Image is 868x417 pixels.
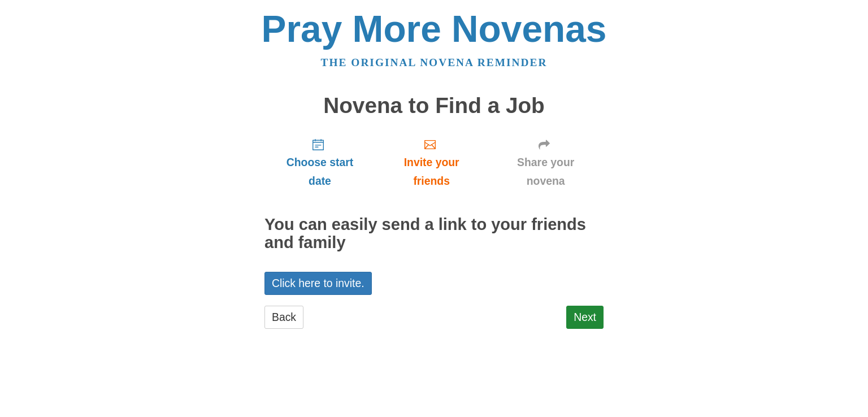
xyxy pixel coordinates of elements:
[264,272,372,295] a: Click here to invite.
[488,129,604,196] a: Share your novena
[264,94,604,118] h1: Novena to Find a Job
[264,216,604,252] h2: You can easily send a link to your friends and family
[262,8,607,50] a: Pray More Novenas
[264,129,375,196] a: Choose start date
[375,129,488,196] a: Invite your friends
[264,306,303,329] a: Back
[276,153,364,190] span: Choose start date
[566,306,604,329] a: Next
[321,57,548,68] a: The original novena reminder
[387,153,476,190] span: Invite your friends
[499,153,592,190] span: Share your novena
